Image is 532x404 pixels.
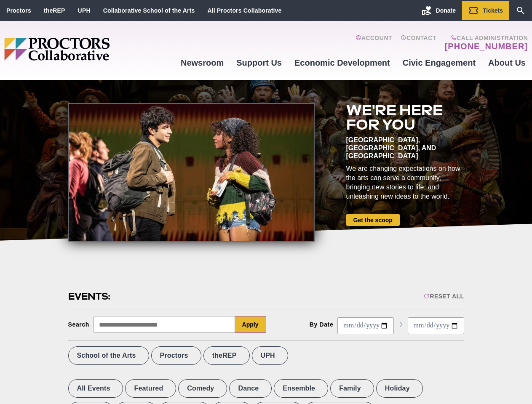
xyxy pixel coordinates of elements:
a: Proctors [6,7,31,14]
h2: Events: [68,290,112,303]
div: Reset All [424,293,464,300]
img: Proctors logo [4,38,174,61]
div: By Date [310,321,334,328]
a: Newsroom [174,51,230,74]
div: [GEOGRAPHIC_DATA], [GEOGRAPHIC_DATA], and [GEOGRAPHIC_DATA] [346,136,464,160]
span: Tickets [483,7,503,14]
a: Civic Engagement [396,51,482,74]
a: Account [356,35,392,51]
span: Call Administration [442,35,528,41]
a: UPH [78,7,91,14]
a: All Proctors Collaborative [207,7,281,14]
a: Contact [401,35,436,51]
a: theREP [44,7,65,14]
span: Donate [436,7,456,14]
div: We are changing expectations on how the arts can serve a community, bringing new stories to life,... [346,164,464,201]
a: Tickets [462,1,509,20]
label: Featured [125,379,176,398]
a: [PHONE_NUMBER] [445,41,528,51]
label: UPH [252,346,288,365]
a: Search [509,1,532,20]
h2: We're here for you [346,103,464,132]
a: Collaborative School of the Arts [103,7,195,14]
label: Dance [229,379,272,398]
label: Proctors [151,346,201,365]
label: Comedy [178,379,227,398]
label: School of the Arts [68,346,149,365]
a: Get the scoop [346,214,400,226]
label: theREP [203,346,250,365]
button: Apply [235,316,266,333]
a: Donate [415,1,462,20]
div: Search [68,321,90,328]
a: About Us [482,51,532,74]
label: Ensemble [274,379,328,398]
label: Family [330,379,374,398]
a: Economic Development [288,51,396,74]
label: Holiday [376,379,423,398]
label: All Events [68,379,123,398]
a: Support Us [230,51,288,74]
